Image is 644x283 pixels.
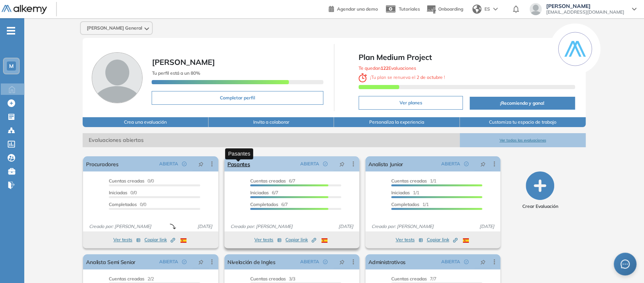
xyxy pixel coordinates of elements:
[359,73,367,82] img: clock-svg
[522,171,558,210] button: Crear Evaluación
[546,9,624,15] span: [EMAIL_ADDRESS][DOMAIN_NAME]
[227,223,296,230] span: Creado por: [PERSON_NAME]
[335,223,356,230] span: [DATE]
[152,70,200,76] span: Tu perfil está a un 80%
[329,4,378,13] a: Agendar una demo
[427,236,458,243] span: Copiar link
[546,3,624,9] span: [PERSON_NAME]
[285,236,316,243] span: Copiar link
[480,161,486,167] span: pushpin
[460,117,586,127] button: Customiza tu espacio de trabajo
[441,160,460,167] span: ABIERTA
[182,259,186,264] span: check-circle
[368,254,406,269] a: Administrativos
[159,258,178,265] span: ABIERTA
[182,162,186,166] span: check-circle
[250,190,269,195] span: Iniciadas
[198,161,204,167] span: pushpin
[159,160,178,167] span: ABIERTA
[391,190,410,195] span: Iniciadas
[300,160,319,167] span: ABIERTA
[87,25,142,31] span: [PERSON_NAME] General
[250,276,286,281] span: Cuentas creadas
[334,256,350,268] button: pushpin
[391,201,419,207] span: Completados
[9,63,14,69] span: M
[620,259,630,269] span: message
[391,276,436,281] span: 7/7
[460,133,586,147] button: Ver todas las evaluaciones
[359,96,463,110] button: Ver planes
[2,5,47,14] img: Logo
[144,235,175,244] button: Copiar link
[359,52,575,63] span: Plan Medium Project
[250,190,278,195] span: 6/7
[109,276,144,281] span: Cuentas creadas
[198,259,204,265] span: pushpin
[475,256,491,268] button: pushpin
[109,178,144,184] span: Cuentas creadas
[391,178,427,184] span: Cuentas creadas
[109,201,146,207] span: 0/0
[109,190,137,195] span: 0/0
[86,254,135,269] a: Analista Semi Senior
[92,52,143,103] img: Foto de perfil
[152,91,323,105] button: Completar perfil
[476,223,497,230] span: [DATE]
[391,178,436,184] span: 1/1
[109,190,127,195] span: Iniciadas
[399,6,420,12] span: Tutoriales
[359,74,445,80] span: ¡ Tu plan se renueva el !
[339,259,345,265] span: pushpin
[250,201,288,207] span: 6/7
[86,223,154,230] span: Creado por: [PERSON_NAME]
[250,178,295,184] span: 6/7
[334,158,350,170] button: pushpin
[152,57,215,67] span: [PERSON_NAME]
[250,276,295,281] span: 3/3
[426,1,463,17] button: Onboarding
[368,223,437,230] span: Creado por: [PERSON_NAME]
[250,178,286,184] span: Cuentas creadas
[7,30,15,31] i: -
[396,235,423,244] button: Ver tests
[475,158,491,170] button: pushpin
[109,178,154,184] span: 0/0
[438,6,463,12] span: Onboarding
[441,258,460,265] span: ABIERTA
[193,256,209,268] button: pushpin
[227,156,250,171] a: Pasantes
[368,156,403,171] a: Analista Junior
[381,65,389,71] b: 122
[480,259,486,265] span: pushpin
[83,117,208,127] button: Crea una evaluación
[323,162,327,166] span: check-circle
[180,238,186,243] img: ESP
[225,148,253,159] div: Pasantes
[109,276,154,281] span: 2/2
[227,254,276,269] a: Nivelación de Ingles
[391,201,429,207] span: 1/1
[208,117,334,127] button: Invita a colaborar
[464,162,469,166] span: check-circle
[337,6,378,12] span: Agendar una demo
[463,238,469,243] img: ESP
[391,276,427,281] span: Cuentas creadas
[359,65,416,71] span: Te quedan Evaluaciones
[144,236,175,243] span: Copiar link
[472,5,481,14] img: world
[334,117,460,127] button: Personaliza la experiencia
[415,74,444,80] b: 2 de octubre
[470,97,575,110] button: ¡Recomienda y gana!
[427,235,458,244] button: Copiar link
[493,8,498,11] img: arrow
[321,238,327,243] img: ESP
[391,190,419,195] span: 1/1
[339,161,345,167] span: pushpin
[464,259,469,264] span: check-circle
[323,259,327,264] span: check-circle
[254,235,282,244] button: Ver tests
[113,235,141,244] button: Ver tests
[83,133,460,147] span: Evaluaciones abiertas
[285,235,316,244] button: Copiar link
